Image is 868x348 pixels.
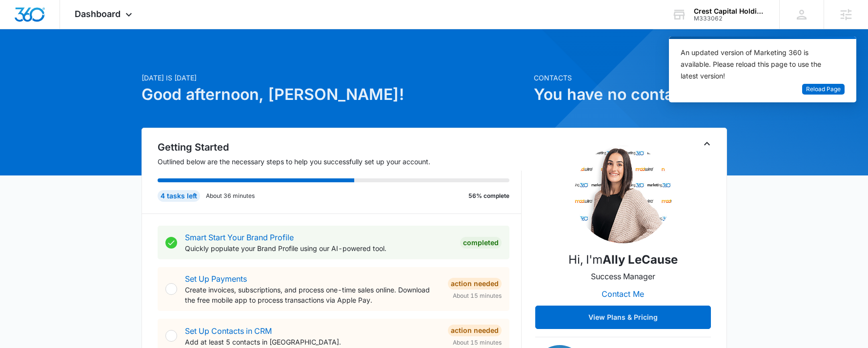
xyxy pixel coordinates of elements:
[568,251,678,269] p: Hi, I'm
[592,282,654,306] button: Contact Me
[453,291,502,300] span: About 15 minutes
[185,326,272,336] a: Set Up Contacts in CRM
[534,83,727,106] h1: You have no contacts
[158,140,522,155] h2: Getting Started
[448,325,502,336] div: Action Needed
[694,7,765,15] div: account name
[701,138,713,150] button: Toggle Collapse
[185,243,452,253] p: Quickly populate your Brand Profile using our AI-powered tool.
[448,278,502,290] div: Action Needed
[574,146,672,243] img: Ally LeCause
[681,47,833,82] div: An updated version of Marketing 360 is available. Please reload this page to use the latest version!
[141,73,528,83] p: [DATE] is [DATE]
[535,306,711,329] button: View Plans & Pricing
[534,73,727,83] p: Contacts
[468,192,509,200] p: 56% complete
[158,156,522,167] p: Outlined below are the necessary steps to help you successfully set up your account.
[802,84,845,95] button: Reload Page
[158,190,200,202] div: 4 tasks left
[185,274,247,284] a: Set Up Payments
[453,338,502,347] span: About 15 minutes
[694,15,765,22] div: account id
[460,237,502,249] div: Completed
[75,9,121,19] span: Dashboard
[591,271,655,282] p: Success Manager
[206,192,255,200] p: About 36 minutes
[603,252,678,267] strong: Ally LeCause
[806,85,841,94] span: Reload Page
[141,83,528,106] h1: Good afternoon, [PERSON_NAME]!
[185,232,294,242] a: Smart Start Your Brand Profile
[185,337,440,347] p: Add at least 5 contacts in [GEOGRAPHIC_DATA].
[185,285,440,305] p: Create invoices, subscriptions, and process one-time sales online. Download the free mobile app t...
